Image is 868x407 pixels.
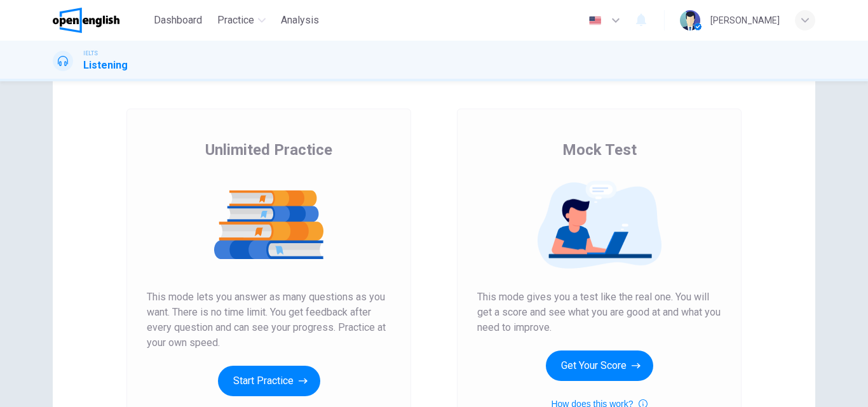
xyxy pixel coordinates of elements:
button: Start Practice [218,366,320,396]
span: This mode gives you a test like the real one. You will get a score and see what you are good at a... [477,290,721,335]
img: en [587,16,603,25]
span: Analysis [281,13,319,28]
span: Unlimited Practice [205,140,332,160]
div: [PERSON_NAME] [710,13,780,28]
span: Dashboard [154,13,202,28]
span: Practice [217,13,254,28]
img: Profile picture [680,10,700,30]
a: OpenEnglish logo [53,8,149,33]
h1: Listening [83,58,128,73]
button: Get Your Score [546,350,653,381]
button: Analysis [276,9,324,32]
button: Dashboard [149,9,207,32]
button: Practice [212,9,271,32]
img: OpenEnglish logo [53,8,119,33]
span: This mode lets you answer as many questions as you want. There is no time limit. You get feedback... [147,290,391,350]
span: Mock Test [562,140,637,160]
span: IELTS [83,49,98,58]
